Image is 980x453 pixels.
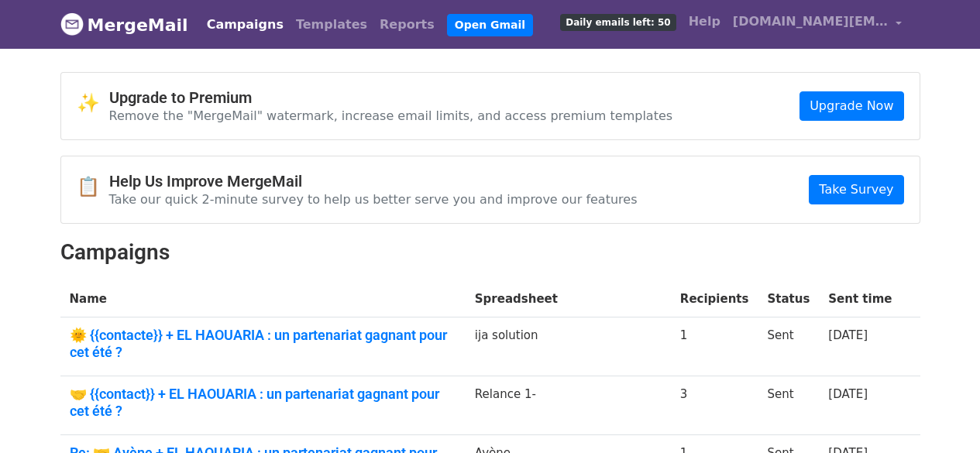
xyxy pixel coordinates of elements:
span: [DOMAIN_NAME][EMAIL_ADDRESS][DOMAIN_NAME] [733,12,888,31]
td: Sent [758,317,819,376]
p: Take our quick 2-minute survey to help us better serve you and improve our features [109,191,638,208]
td: 1 [671,317,758,376]
a: [DATE] [828,387,868,401]
a: Templates [290,9,373,40]
a: Help [683,6,727,37]
a: Take Survey [809,175,903,204]
td: Relance 1- [466,376,671,435]
a: [DOMAIN_NAME][EMAIL_ADDRESS][DOMAIN_NAME] [727,6,908,43]
a: Upgrade Now [799,91,903,121]
span: Daily emails left: 50 [560,14,676,31]
h4: Upgrade to Premium [109,88,673,107]
th: Sent time [819,281,901,317]
span: 📋 [77,176,109,198]
th: Name [60,281,466,317]
a: Campaigns [201,9,290,40]
a: Daily emails left: 50 [554,6,682,37]
a: MergeMail [60,9,188,41]
td: ija solution [466,317,671,376]
th: Status [758,281,819,317]
a: 🌞 {{contacte}} + EL HAOUARIA : un partenariat gagnant pour cet été ? [70,327,456,360]
h4: Help Us Improve MergeMail [109,172,638,190]
a: Reports [373,9,441,40]
h2: Campaigns [60,239,920,266]
span: ✨ [77,92,109,115]
td: 3 [671,376,758,435]
p: Remove the "MergeMail" watermark, increase email limits, and access premium templates [109,108,673,124]
th: Recipients [671,281,758,317]
th: Spreadsheet [466,281,671,317]
a: Open Gmail [447,14,533,36]
a: 🤝 {{contact}} + EL HAOUARIA : un partenariat gagnant pour cet été ? [70,386,456,419]
td: Sent [758,376,819,435]
img: MergeMail logo [60,12,84,36]
a: [DATE] [828,328,868,342]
